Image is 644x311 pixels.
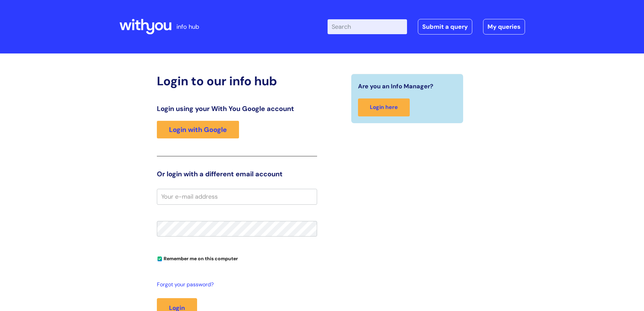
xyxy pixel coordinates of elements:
a: My queries [483,19,525,35]
span: Are you an Info Manager? [358,81,433,92]
a: Login with Google [157,121,239,138]
div: You can uncheck this option if you're logging in from a shared device [157,253,317,264]
input: Remember me on this computer [158,257,162,261]
a: Forgot your password? [157,280,314,290]
input: Search [328,19,407,34]
h2: Login to our info hub [157,74,317,88]
label: Remember me on this computer [157,254,238,262]
h3: Or login with a different email account [157,170,317,178]
p: info hub [176,21,199,32]
h3: Login using your With You Google account [157,105,317,113]
input: Your e-mail address [157,189,317,204]
a: Login here [358,98,410,116]
a: Submit a query [418,19,472,35]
